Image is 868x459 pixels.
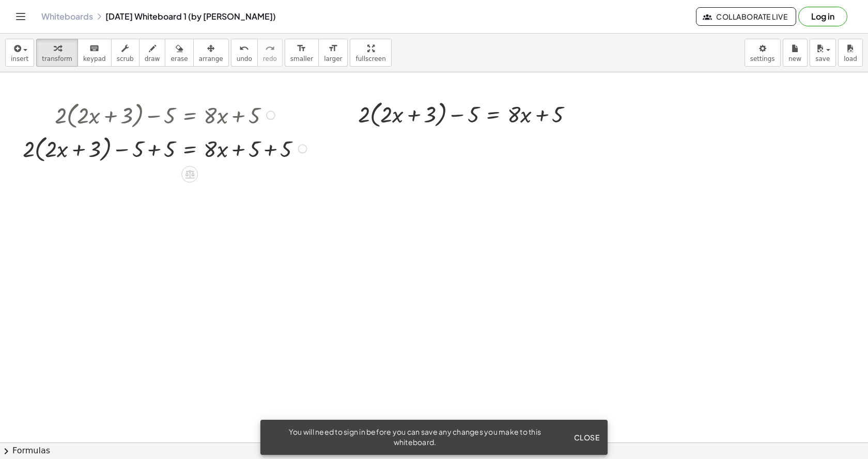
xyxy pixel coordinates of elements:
[297,42,306,55] i: format_size
[89,42,99,55] i: keyboard
[569,428,603,447] button: Close
[290,55,313,62] span: smaller
[745,39,781,67] button: settings
[231,39,258,67] button: undoundo
[574,433,599,442] span: Close
[844,55,857,62] span: load
[263,55,277,62] span: redo
[117,55,134,62] span: scrub
[193,39,229,67] button: arrange
[12,8,29,25] button: Toggle navigation
[783,39,808,67] button: new
[788,55,801,62] span: new
[42,55,72,62] span: transform
[239,42,249,55] i: undo
[265,42,275,55] i: redo
[350,39,391,67] button: fullscreen
[705,12,787,21] span: Collaborate Live
[328,42,338,55] i: format_size
[139,39,166,67] button: draw
[285,39,319,67] button: format_sizesmaller
[750,55,775,62] span: settings
[83,55,106,62] span: keypad
[355,55,385,62] span: fullscreen
[165,39,193,67] button: erase
[181,166,198,182] div: Apply the same math to both sides of the equation
[5,39,34,67] button: insert
[815,55,830,62] span: save
[318,39,348,67] button: format_sizelarger
[11,55,28,62] span: insert
[36,39,78,67] button: transform
[257,39,283,67] button: redoredo
[798,7,847,26] button: Log in
[324,55,342,62] span: larger
[810,39,836,67] button: save
[111,39,139,67] button: scrub
[838,39,863,67] button: load
[145,55,160,62] span: draw
[237,55,252,62] span: undo
[269,427,561,448] div: You will need to sign in before you can save any changes you make to this whiteboard.
[41,11,93,22] a: Whiteboards
[696,7,796,26] button: Collaborate Live
[78,39,112,67] button: keyboardkeypad
[199,55,223,62] span: arrange
[171,55,188,62] span: erase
